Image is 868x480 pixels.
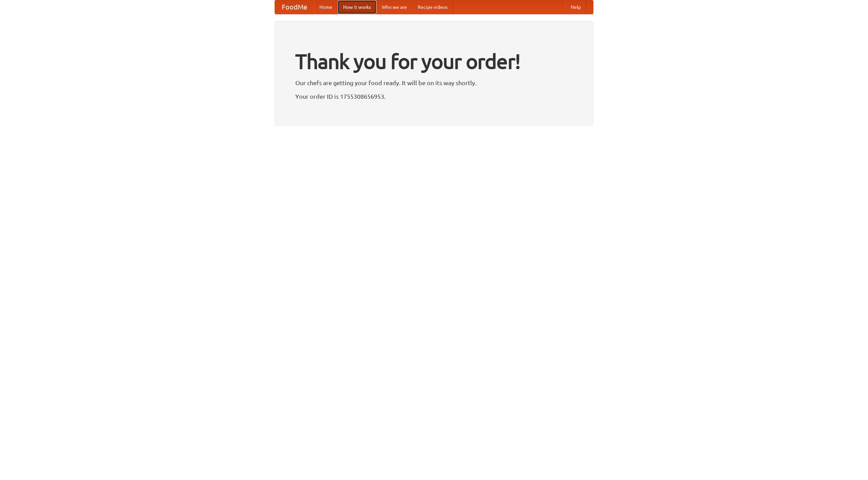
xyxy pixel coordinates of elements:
[412,0,453,14] a: Recipe videos
[295,78,573,88] p: Our chefs are getting your food ready. It will be on its way shortly.
[295,45,573,78] h1: Thank you for your order!
[338,0,376,14] a: How it works
[295,91,573,101] p: Your order ID is 1755308656953.
[565,0,586,14] a: Help
[376,0,412,14] a: Who we are
[314,0,338,14] a: Home
[275,0,314,14] a: FoodMe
